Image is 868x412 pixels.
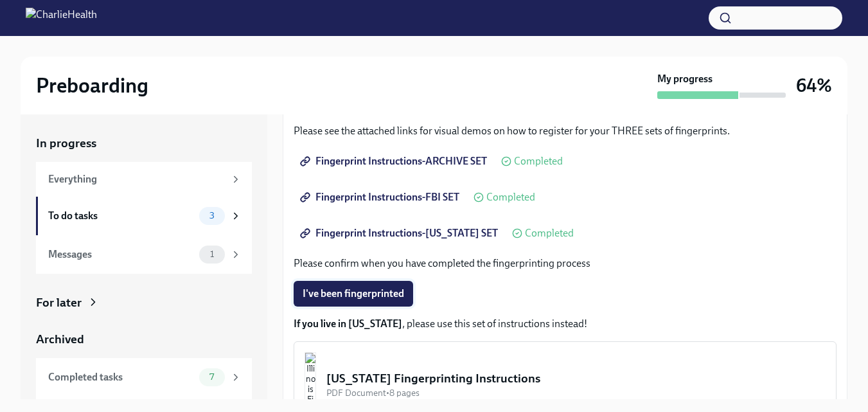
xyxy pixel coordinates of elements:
a: Completed tasks7 [36,358,252,397]
a: Fingerprint Instructions-[US_STATE] SET [294,220,507,246]
span: Fingerprint Instructions-ARCHIVE SET [303,155,487,168]
p: Please see the attached links for visual demos on how to register for your THREE sets of fingerpr... [294,124,837,138]
span: 1 [202,249,222,259]
span: Completed [525,228,574,238]
a: To do tasks3 [36,197,252,235]
div: To do tasks [48,209,194,223]
div: Messages [48,247,194,262]
div: Everything [48,172,225,186]
strong: My progress [657,72,713,86]
div: Completed tasks [48,370,194,384]
img: CharlieHealth [26,8,97,28]
p: , please use this set of instructions instead! [294,317,837,331]
a: Fingerprint Instructions-FBI SET [294,184,468,210]
p: Please confirm when you have completed the fingerprinting process [294,256,837,271]
span: Completed [486,192,535,202]
h2: Preboarding [36,73,148,98]
span: 3 [202,211,222,220]
a: For later [36,294,252,311]
span: Fingerprint Instructions-FBI SET [303,191,459,204]
a: In progress [36,135,252,152]
a: Fingerprint Instructions-ARCHIVE SET [294,148,496,174]
strong: If you live in [US_STATE] [294,318,402,330]
button: I've been fingerprinted [294,281,413,307]
div: For later [36,294,82,311]
a: Everything [36,162,252,197]
span: 7 [202,372,222,382]
a: Messages1 [36,235,252,274]
a: Archived [36,331,252,348]
div: PDF Document • 8 pages [326,387,826,399]
span: I've been fingerprinted [303,287,404,300]
h3: 64% [796,74,832,97]
span: Completed [514,156,563,166]
div: [US_STATE] Fingerprinting Instructions [326,370,826,387]
span: Fingerprint Instructions-[US_STATE] SET [303,227,498,240]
